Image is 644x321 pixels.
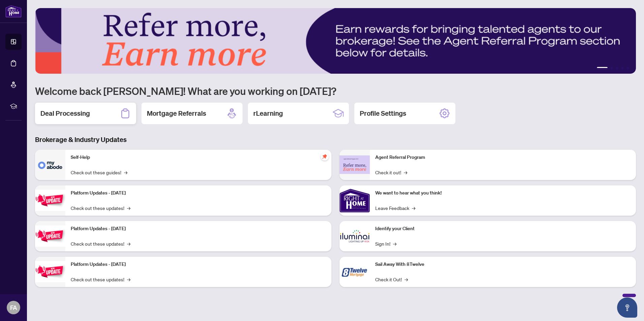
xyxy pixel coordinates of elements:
a: Sign In!→ [375,240,396,247]
h1: Welcome back [PERSON_NAME]! What are you working on [DATE]? [35,84,636,97]
p: Self-Help [71,154,326,161]
p: Agent Referral Program [375,154,631,161]
span: FA [10,303,17,312]
img: Self-Help [35,150,65,180]
span: → [412,204,415,212]
img: Identify your Client [340,221,370,251]
img: Platform Updates - July 8, 2025 [35,225,65,247]
a: Check out these guides!→ [71,169,127,176]
img: Agent Referral Program [340,155,370,174]
button: 1 [597,67,608,70]
span: pushpin [321,152,329,160]
img: We want to hear what you think! [340,185,370,216]
h2: Mortgage Referrals [147,109,206,118]
p: Sail Away With 8Twelve [375,261,631,268]
button: Open asap [617,297,637,318]
a: Leave Feedback→ [375,204,415,212]
a: Check out these updates!→ [71,204,130,212]
img: Slide 0 [35,8,636,74]
img: Sail Away With 8Twelve [340,257,370,287]
button: 3 [616,67,618,70]
span: → [124,169,127,176]
button: 5 [626,67,629,70]
span: → [393,240,396,247]
button: 2 [610,67,613,70]
span: → [127,204,130,212]
h2: Profile Settings [360,109,406,118]
span: → [404,169,407,176]
span: → [405,276,408,283]
img: Platform Updates - July 21, 2025 [35,190,65,211]
a: Check it Out!→ [375,276,408,283]
img: logo [5,5,22,17]
h2: rLearning [253,109,283,118]
p: Identify your Client [375,225,631,233]
p: Platform Updates - [DATE] [71,189,326,197]
span: → [127,276,130,283]
a: Check it out!→ [375,169,407,176]
p: Platform Updates - [DATE] [71,225,326,233]
p: We want to hear what you think! [375,189,631,197]
a: Check out these updates!→ [71,276,130,283]
img: Platform Updates - June 23, 2025 [35,261,65,282]
a: Check out these updates!→ [71,240,130,247]
h2: Deal Processing [40,109,90,118]
h3: Brokerage & Industry Updates [35,135,636,144]
span: → [127,240,130,247]
p: Platform Updates - [DATE] [71,261,326,268]
button: 4 [621,67,624,70]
